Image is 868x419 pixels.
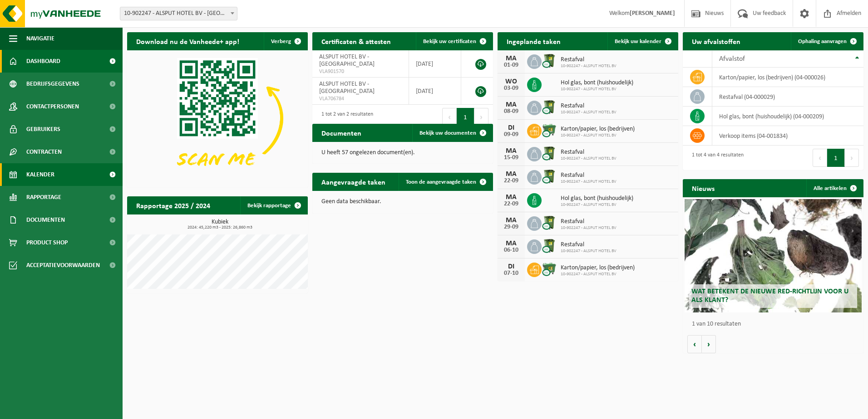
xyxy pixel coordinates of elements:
[317,107,373,127] div: 1 tot 2 van 2 resultaten
[26,27,54,50] span: Navigatie
[685,199,862,312] a: Wat betekent de nieuwe RED-richtlijn voor u als klant?
[132,225,308,230] span: 2024: 45,220 m3 - 2025: 26,860 m3
[502,201,520,207] div: 22-09
[132,219,308,230] h3: Kubiek
[26,50,60,73] span: Dashboard
[542,238,557,253] img: WB-0370-CU
[683,32,750,50] h2: Uw afvalstoffen
[312,173,395,190] h2: Aangevraagde taken
[687,148,744,168] div: 1 tot 4 van 4 resultaten
[419,130,476,136] span: Bekijk uw documenten
[561,241,616,248] span: Restafval
[561,264,635,272] span: Karton/papier, los (bedrijven)
[502,147,520,155] div: MA
[561,202,633,208] span: 10-902247 - ALSPUT HOTEL BV
[561,248,616,254] span: 10-902247 - ALSPUT HOTEL BV
[502,178,520,184] div: 22-09
[321,150,484,156] p: U heeft 57 ongelezen document(en).
[712,68,863,87] td: karton/papier, los (bedrijven) (04-000026)
[271,39,291,44] span: Verberg
[561,126,635,133] span: Karton/papier, los (bedrijven)
[26,141,62,163] span: Contracten
[312,124,370,141] h2: Documenten
[561,218,616,225] span: Restafval
[502,62,520,68] div: 01-09
[542,215,557,230] img: WB-0370-CU
[319,81,375,95] span: ALSPUT HOTEL BV - [GEOGRAPHIC_DATA]
[561,172,616,179] span: Restafval
[416,32,492,50] a: Bekijk uw certificaten
[561,149,616,156] span: Restafval
[719,55,745,63] span: Afvalstof
[561,156,616,161] span: 10-902247 - ALSPUT HOTEL BV
[502,240,520,247] div: MA
[607,32,677,50] a: Bekijk uw kalender
[687,335,702,353] button: Vorige
[26,186,61,209] span: Rapportage
[442,108,457,126] button: Previous
[502,247,520,253] div: 06-10
[542,99,557,115] img: WB-0370-CU
[542,146,557,161] img: WB-0370-CU
[561,102,616,110] span: Restafval
[702,335,716,353] button: Volgende
[813,149,827,167] button: Previous
[409,50,461,78] td: [DATE]
[502,217,520,224] div: MA
[502,224,520,230] div: 29-09
[319,68,402,75] span: VLA901570
[615,39,661,44] span: Bekijk uw kalender
[120,7,237,20] span: 10-902247 - ALSPUT HOTEL BV - HALLE
[502,263,520,270] div: DI
[498,32,570,50] h2: Ingeplande taken
[409,78,461,105] td: [DATE]
[630,10,675,17] strong: [PERSON_NAME]
[412,124,492,142] a: Bekijk uw documenten
[502,124,520,132] div: DI
[798,39,847,44] span: Ophaling aanvragen
[26,231,68,254] span: Product Shop
[502,194,520,201] div: MA
[502,55,520,62] div: MA
[457,108,474,126] button: 1
[845,149,859,167] button: Next
[319,95,402,102] span: VLA706784
[502,78,520,85] div: WO
[561,195,633,202] span: Hol glas, bont (huishoudelijk)
[692,321,859,327] p: 1 van 10 resultaten
[542,122,557,138] img: WB-0660-CU
[26,118,60,141] span: Gebruikers
[26,163,54,186] span: Kalender
[474,108,488,126] button: Next
[683,179,724,197] h2: Nieuws
[127,50,308,186] img: Download de VHEPlus App
[502,155,520,161] div: 15-09
[312,32,400,50] h2: Certificaten & attesten
[561,79,633,87] span: Hol glas, bont (huishoudelijk)
[406,179,476,185] span: Toon de aangevraagde taken
[561,110,616,115] span: 10-902247 - ALSPUT HOTEL BV
[561,87,633,92] span: 10-902247 - ALSPUT HOTEL BV
[561,56,616,63] span: Restafval
[264,32,307,50] button: Verberg
[561,225,616,231] span: 10-902247 - ALSPUT HOTEL BV
[542,169,557,184] img: WB-0370-CU
[502,171,520,178] div: MA
[561,272,635,277] span: 10-902247 - ALSPUT HOTEL BV
[399,173,492,191] a: Toon de aangevraagde taken
[26,73,79,95] span: Bedrijfsgegevens
[319,54,375,68] span: ALSPUT HOTEL BV - [GEOGRAPHIC_DATA]
[127,32,248,50] h2: Download nu de Vanheede+ app!
[321,199,484,205] p: Geen data beschikbaar.
[542,53,557,68] img: WB-0370-CU
[561,63,616,69] span: 10-902247 - ALSPUT HOTEL BV
[502,101,520,108] div: MA
[691,288,848,304] span: Wat betekent de nieuwe RED-richtlijn voor u als klant?
[502,85,520,92] div: 03-09
[240,196,307,214] a: Bekijk rapportage
[502,108,520,115] div: 08-09
[26,95,79,118] span: Contactpersonen
[561,179,616,185] span: 10-902247 - ALSPUT HOTEL BV
[26,209,65,231] span: Documenten
[542,261,557,277] img: WB-0660-CU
